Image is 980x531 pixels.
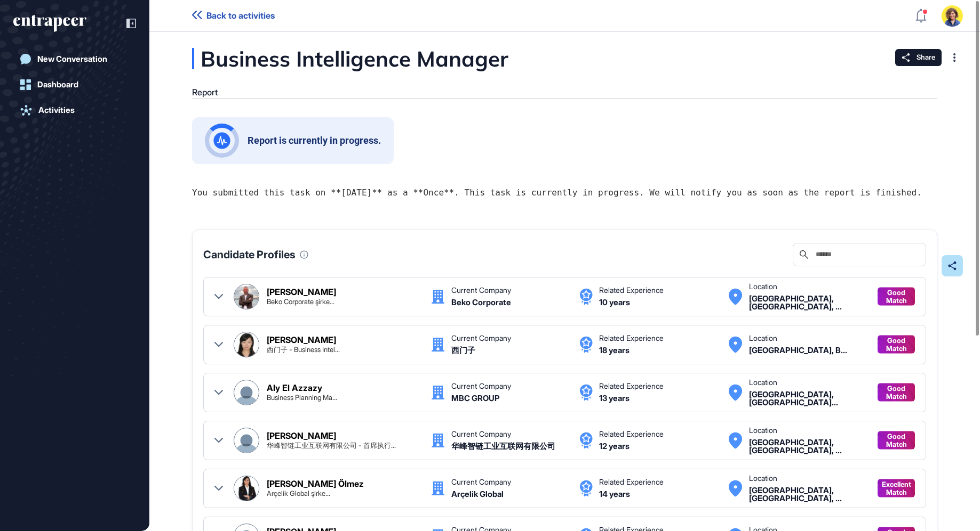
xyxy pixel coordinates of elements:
div: Beko Corporate şirketinde Senior Lead - Insights & Marketing Analytics [267,298,334,305]
div: Current Company [451,430,511,438]
div: Report [192,87,218,97]
div: Beko Corporate [451,298,511,306]
span: Good Match [883,289,910,305]
div: Business Intelligence Manager [192,48,615,69]
div: 10 years [599,298,630,306]
div: 13 years [599,394,630,402]
div: Istanbul, Istanbul, Türkiye Turkey Turkey [749,295,867,311]
img: Junfeng Tang [234,428,259,453]
div: 华峰智链工业互联网有限公司 - 首席执行官 [267,442,396,449]
div: Location [749,427,777,434]
span: Candidate Profiles [203,249,296,260]
a: Back to activities [192,11,275,21]
div: [PERSON_NAME] [267,336,336,344]
div: Chaoyang District, Beijing, China China [749,346,847,354]
div: [PERSON_NAME] [267,431,336,440]
div: Business Planning Manager | Regional FP&A Manager | Business Partner | Business Intelligence Cons... [267,394,337,401]
div: 西门子 [451,346,475,354]
div: Related Experience [599,287,664,294]
img: Haihong Wang [234,332,259,357]
div: Location [749,334,777,342]
img: Aly El Azzazy [234,380,259,405]
div: Related Experience [599,430,664,438]
div: Related Experience [599,478,664,486]
span: Excellent Match [882,480,911,496]
div: Istanbul, Istanbul, Türkiye Turkey Turkey [749,486,867,502]
a: Activities [13,100,136,121]
div: Current Company [451,382,511,390]
div: Report is currently in progress. [248,136,381,145]
span: Good Match [883,385,910,401]
div: Arçelik Global şirketinde Director- Financial Planning & Analysis [267,490,330,497]
div: Current Company [451,478,511,486]
div: Riyadh, Saudi Arabia Saudi Arabia [749,390,867,406]
img: Bircan Doğanay [234,284,259,309]
div: Dashboard [37,80,78,89]
div: 西门子 - Business Intelligence Manager [267,346,340,353]
a: Dashboard [13,74,136,95]
div: entrapeer-logo [13,15,86,32]
div: [PERSON_NAME] Ölmez [267,479,364,488]
div: Activities [38,105,75,115]
img: Hanife Bekmezci Ölmez [234,476,259,501]
img: pulse [213,132,230,149]
div: Location [749,475,777,482]
div: Arçelik Global [451,490,504,498]
div: Location [749,379,777,386]
div: New Conversation [37,54,107,64]
span: Share [917,53,935,62]
div: Current Company [451,334,511,342]
div: [PERSON_NAME] [267,288,336,296]
img: user-avatar [942,5,963,27]
div: Location [749,283,777,290]
span: Back to activities [206,11,275,21]
div: 12 years [599,442,630,450]
span: Good Match [883,337,910,353]
div: Related Experience [599,382,664,390]
div: Aly El Azzazy [267,383,322,392]
div: 18 years [599,346,630,354]
div: Related Experience [599,334,664,342]
pre: You submitted this task on **[DATE]** as a **Once**. This task is currently in progress. We will ... [192,186,937,200]
div: 14 years [599,490,630,498]
span: Good Match [883,432,910,448]
a: New Conversation [13,48,136,70]
div: Hangzhou, Zhejiang, China China [749,438,867,454]
div: MBC GROUP [451,394,500,402]
div: Current Company [451,287,511,294]
div: 华峰智链工业互联网有限公司 [451,442,555,450]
